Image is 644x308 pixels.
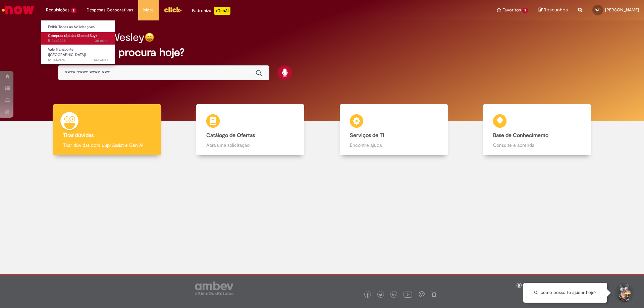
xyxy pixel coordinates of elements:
[379,293,382,297] img: logo_footer_twitter.png
[95,38,108,43] time: 25/08/2025 10:19:51
[493,132,548,139] b: Base de Conhecimento
[95,38,108,43] span: 3d atrás
[179,104,322,156] a: Catálogo de Ofertas Abra uma solicitação
[502,7,521,13] span: Favoritos
[544,7,568,13] span: Rascunhos
[145,33,154,42] img: happy-face.png
[392,293,396,297] img: logo_footer_linkedin.png
[522,8,528,13] span: 3
[523,283,607,303] div: Oi, como posso te ajudar hoje?
[214,7,230,15] p: +GenAi
[493,142,581,148] p: Consulte e aprenda
[63,142,151,148] p: Tirar dúvidas com Lupi Assist e Gen Ai
[366,293,369,297] img: logo_footer_facebook.png
[41,46,115,60] a: Aberto R13416374 : Vale Transporte (VT)
[164,5,182,15] img: click_logo_yellow_360x200.png
[206,142,294,148] p: Abra uma solicitação
[41,23,115,31] a: Exibir Todas as Solicitações
[614,283,634,303] button: Iniciar Conversa de Suporte
[322,104,466,156] a: Serviços de TI Encontre ajuda
[41,32,115,45] a: Aberto R13443328 : Compras rápidas (Speed Buy)
[46,7,69,13] span: Requisições
[466,104,609,156] a: Base de Conhecimento Consulte e aprenda
[595,8,600,12] span: WP
[35,104,179,156] a: Tirar dúvidas Tirar dúvidas com Lupi Assist e Gen Ai
[350,142,438,148] p: Encontre ajuda
[41,20,115,65] ul: Requisições
[48,47,86,57] span: Vale Transporte ([GEOGRAPHIC_DATA])
[143,7,154,13] span: More
[94,58,108,63] time: 14/08/2025 09:15:39
[87,7,133,13] span: Despesas Corporativas
[538,7,568,13] a: Rascunhos
[63,132,94,139] b: Tirar dúvidas
[206,132,255,139] b: Catálogo de Ofertas
[1,3,35,17] img: ServiceNow
[48,38,108,44] span: R13443328
[71,8,76,13] span: 2
[192,7,230,15] div: Padroniza
[419,291,425,297] img: logo_footer_workplace.png
[48,33,97,38] span: Compras rápidas (Speed Buy)
[605,7,639,13] span: [PERSON_NAME]
[431,291,437,297] img: logo_footer_naosei.png
[58,47,586,58] h2: O que você procura hoje?
[195,282,233,295] img: logo_footer_ambev_rotulo_gray.png
[94,58,108,63] span: 14d atrás
[404,290,412,299] img: logo_footer_youtube.png
[48,58,108,63] span: R13416374
[350,132,384,139] b: Serviços de TI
